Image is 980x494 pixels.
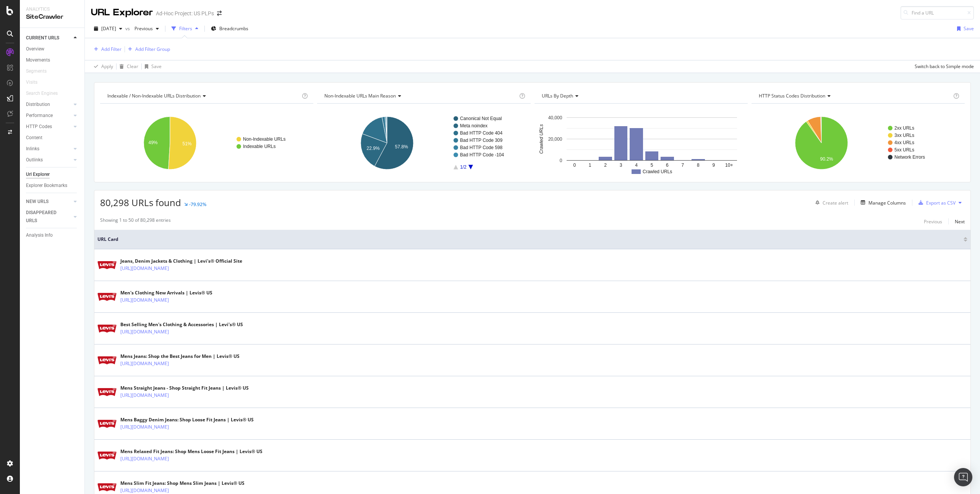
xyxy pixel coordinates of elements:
[179,25,192,32] div: Filters
[650,162,653,168] text: 5
[26,209,71,225] a: DISAPPEARED URLS
[894,154,925,160] text: Network Errors
[26,171,50,179] div: Url Explorer
[26,231,79,239] a: Analysis Info
[120,289,212,296] div: Men's Clothing New Arrivals | Levis® US
[460,145,503,150] text: Bad HTTP Code 598
[395,144,408,149] text: 57.8%
[901,6,974,19] input: Find a URL
[323,90,517,102] h4: Non-Indexable URLs Main Reason
[548,115,562,120] text: 40,000
[142,60,162,73] button: Save
[926,200,956,206] div: Export as CSV
[460,164,467,170] text: 1/2
[643,169,672,174] text: Crawled URLs
[120,448,262,455] div: Mens Relaxed Fit Jeans: Shop Mens Loose Fit Jeans | Levis® US
[26,101,71,109] a: Distribution
[26,34,71,42] a: CURRENT URLS
[26,209,65,225] div: DISAPPEARED URLS
[26,156,43,164] div: Outlinks
[127,63,138,70] div: Clear
[964,25,974,32] div: Save
[243,144,275,149] text: Indexable URLs
[151,63,162,70] div: Save
[120,455,169,463] a: [URL][DOMAIN_NAME]
[101,25,116,32] span: 2025 Sep. 8th
[97,420,117,428] img: main image
[538,124,544,154] text: Crawled URLs
[367,146,380,151] text: 22.9%
[26,56,79,64] a: Movements
[894,147,914,153] text: 5xx URLs
[120,321,243,328] div: Best Selling Men's Clothing & Accessories | Levi's® US
[97,452,117,460] img: main image
[91,23,125,35] button: [DATE]
[107,93,201,99] span: Indexable / Non-Indexable URLs distribution
[924,217,942,226] button: Previous
[924,218,942,225] div: Previous
[120,296,169,304] a: [URL][DOMAIN_NAME]
[548,136,562,142] text: 20,000
[894,140,914,145] text: 4xx URLs
[26,156,71,164] a: Outlinks
[97,325,117,333] img: main image
[26,231,53,239] div: Analysis Info
[26,112,53,120] div: Performance
[26,78,37,86] div: Visits
[101,63,113,70] div: Apply
[26,198,49,206] div: NEW URLS
[540,90,741,102] h4: URLs by Depth
[725,162,733,168] text: 10+
[460,123,488,128] text: Meta noindex
[208,23,251,35] button: Breadcrumbs
[460,116,502,121] text: Canonical Not Equal
[954,23,974,35] button: Save
[97,293,117,301] img: main image
[131,25,153,32] span: Previous
[681,162,684,168] text: 7
[26,34,59,42] div: CURRENT URLS
[120,360,169,367] a: [URL][DOMAIN_NAME]
[823,200,848,206] div: Create alert
[120,423,169,431] a: [URL][DOMAIN_NAME]
[26,6,78,13] div: Analytics
[26,198,71,206] a: NEW URLS
[120,258,242,265] div: Jeans, Denim Jackets & Clothing | Levi's® Official Site
[912,60,974,73] button: Switch back to Simple mode
[317,110,530,176] svg: A chart.
[26,89,58,97] div: Search Engines
[26,134,42,142] div: Content
[26,134,79,142] a: Content
[97,388,117,396] img: main image
[100,196,181,209] span: 80,298 URLs found
[26,13,78,21] div: SiteCrawler
[666,162,669,168] text: 6
[120,353,240,360] div: Mens Jeans: Shop the Best Jeans for Men | Levis® US
[954,468,972,486] div: Open Intercom Messenger
[26,67,47,75] div: Segments
[759,93,825,99] span: HTTP Status Codes Distribution
[635,162,638,168] text: 4
[97,236,962,243] span: URL Card
[535,110,748,176] div: A chart.
[757,90,952,102] h4: HTTP Status Codes Distribution
[460,130,503,136] text: Bad HTTP Code 404
[91,60,113,73] button: Apply
[324,93,396,99] span: Non-Indexable URLs Main Reason
[894,125,914,131] text: 2xx URLs
[820,156,833,162] text: 90.2%
[120,385,249,392] div: Mens Straight Jeans - Shop Straight Fit Jeans | Levis® US
[26,182,79,190] a: Explorer Bookmarks
[156,10,214,17] div: Ad-Hoc Project: US PLPs
[915,63,974,70] div: Switch back to Simple mode
[26,112,71,120] a: Performance
[559,158,562,163] text: 0
[131,23,162,35] button: Previous
[100,110,313,176] svg: A chart.
[125,25,131,32] span: vs
[183,141,192,146] text: 51%
[125,45,170,54] button: Add Filter Group
[752,110,965,176] svg: A chart.
[117,60,138,73] button: Clear
[894,133,914,138] text: 3xx URLs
